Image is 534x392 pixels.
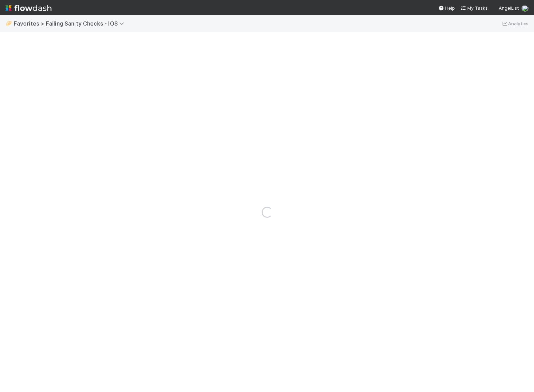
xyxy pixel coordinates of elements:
[460,5,488,11] span: My Tasks
[438,4,455,11] div: Help
[6,2,51,14] img: logo-inverted-e16ddd16eac7371096b0.svg
[460,4,488,11] a: My Tasks
[522,5,528,12] img: avatar_041b9f3e-9684-4023-b9b7-2f10de55285d.png
[499,5,519,11] span: AngelList
[501,19,528,28] a: Analytics
[14,20,128,27] span: Favorites > Failing Sanity Checks - IOS
[6,20,12,26] span: 🥟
